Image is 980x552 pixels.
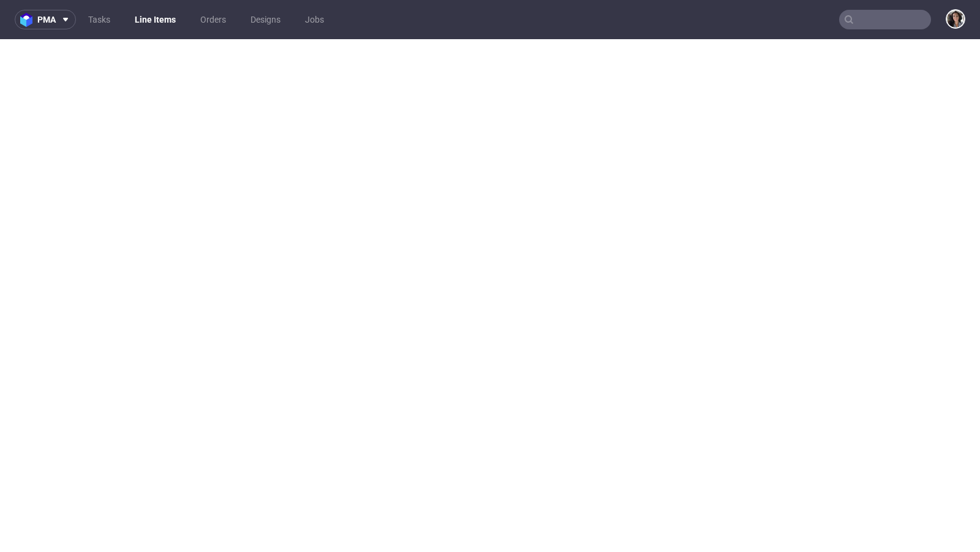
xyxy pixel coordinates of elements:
a: Line Items [127,10,183,29]
img: logo [20,13,37,27]
img: Moreno Martinez Cristina [947,10,964,28]
button: pma [15,10,76,29]
a: Orders [193,10,233,29]
a: Tasks [81,10,118,29]
a: Designs [243,10,288,29]
a: Jobs [298,10,331,29]
span: pma [37,15,56,24]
